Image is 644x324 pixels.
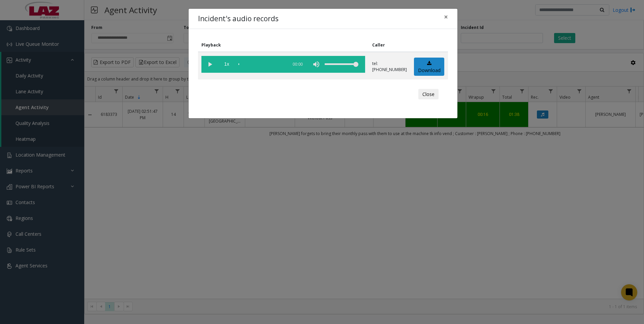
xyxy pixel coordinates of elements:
button: Close [418,89,439,100]
div: volume level [325,56,358,73]
span: × [444,12,448,22]
th: Caller [369,38,411,52]
button: Close [439,9,453,25]
p: tel:[PHONE_NUMBER] [372,61,407,73]
div: scrub bar [238,56,284,73]
span: playback speed button [218,56,235,73]
a: Download [414,58,444,76]
h4: Incident's audio records [198,13,279,24]
th: Playback [198,38,369,52]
